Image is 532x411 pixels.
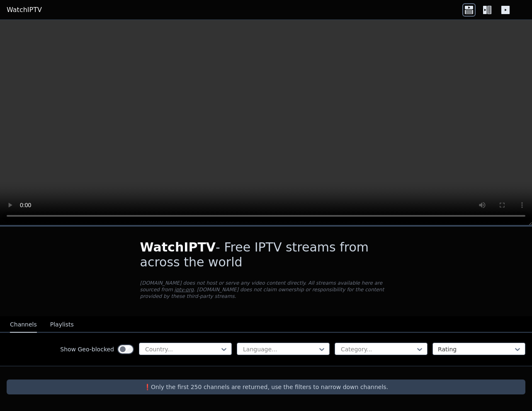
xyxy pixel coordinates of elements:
[60,345,114,353] label: Show Geo-blocked
[175,287,194,293] a: iptv-org
[140,240,216,254] span: WatchIPTV
[140,280,392,300] p: [DOMAIN_NAME] does not host or serve any video content directly. All streams available here are s...
[10,383,522,391] p: ❗️Only the first 250 channels are returned, use the filters to narrow down channels.
[7,5,42,15] a: WatchIPTV
[10,317,37,333] button: Channels
[140,240,392,270] h1: - Free IPTV streams from across the world
[50,317,74,333] button: Playlists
